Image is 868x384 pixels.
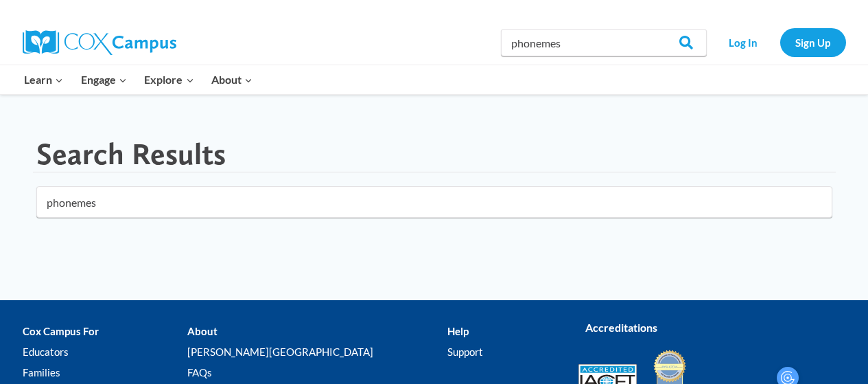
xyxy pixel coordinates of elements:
[81,71,127,89] span: Engage
[780,28,846,56] a: Sign Up
[714,28,846,56] nav: Secondary Navigation
[144,71,193,89] span: Explore
[23,341,187,362] a: Educators
[211,71,253,89] span: About
[23,362,187,383] a: Families
[23,30,176,55] img: Cox Campus
[447,341,557,362] a: Support
[36,136,226,172] h1: Search Results
[501,29,707,56] input: Search Cox Campus
[187,341,447,362] a: [PERSON_NAME][GEOGRAPHIC_DATA]
[16,65,261,94] nav: Primary Navigation
[714,28,773,56] a: Log In
[36,186,832,218] input: Search for...
[585,321,657,334] strong: Accreditations
[24,71,63,89] span: Learn
[187,362,447,383] a: FAQs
